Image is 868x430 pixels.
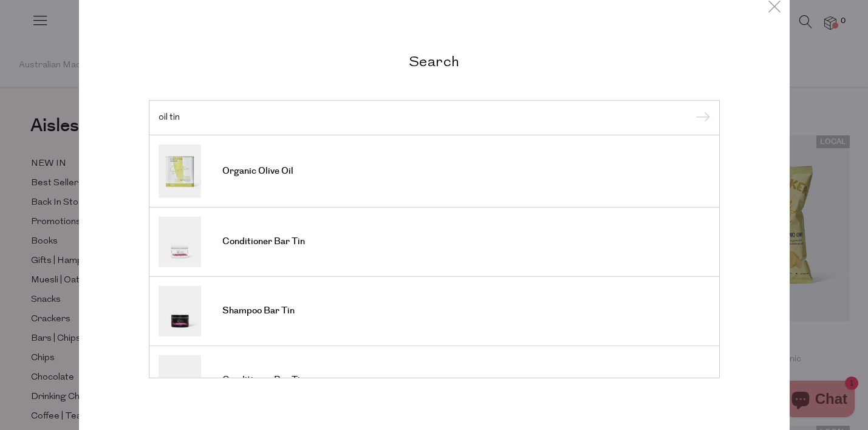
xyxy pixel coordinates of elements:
img: Conditioner Bar Tin [159,355,201,405]
h2: Search [149,52,720,70]
a: Shampoo Bar Tin [159,285,710,336]
span: Shampoo Bar Tin [222,305,295,317]
a: Organic Olive Oil [159,144,710,197]
a: Conditioner Bar Tin [159,355,710,405]
span: Conditioner Bar Tin [222,236,305,248]
span: Organic Olive Oil [222,165,293,177]
img: Shampoo Bar Tin [159,285,201,336]
span: Conditioner Bar Tin [222,374,305,386]
img: Organic Olive Oil [159,144,201,197]
a: Conditioner Bar Tin [159,216,710,267]
input: Search [159,113,710,122]
img: Conditioner Bar Tin [159,216,201,267]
